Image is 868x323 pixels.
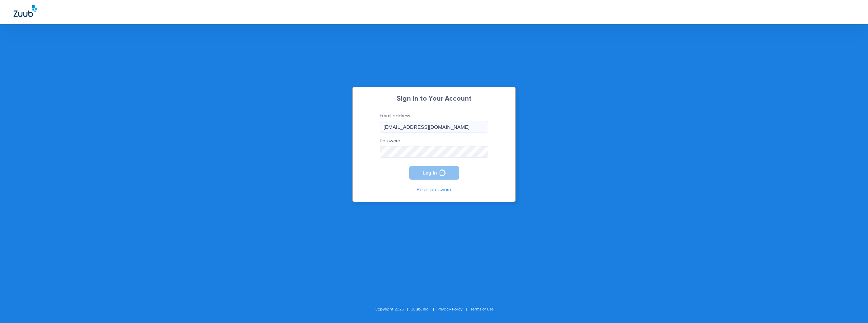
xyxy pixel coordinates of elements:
img: Zuub Logo [14,5,37,17]
li: Zuub, Inc. [411,306,437,313]
input: Email address [380,121,488,133]
li: Copyright 2025 [375,306,411,313]
a: Privacy Policy [437,307,462,311]
span: Log In [423,170,437,176]
a: Terms of Use [470,307,494,311]
label: Email address [380,113,488,133]
h2: Sign In to Your Account [370,96,498,102]
input: Password [380,146,488,158]
iframe: Chat Widget [834,290,868,323]
label: Password [380,138,488,158]
button: Log In [409,166,459,180]
a: Reset password [417,187,451,192]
